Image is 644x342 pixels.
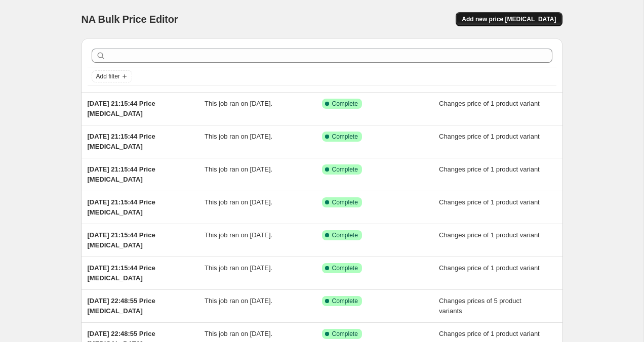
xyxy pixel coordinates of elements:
span: Complete [332,330,358,338]
span: Changes price of 1 product variant [439,264,540,272]
span: [DATE] 21:15:44 Price [MEDICAL_DATA] [88,165,155,183]
span: Complete [332,133,358,141]
span: Complete [332,198,358,206]
span: This job ran on [DATE]. [205,297,272,305]
span: Complete [332,231,358,239]
span: Add filter [96,72,120,80]
span: [DATE] 21:15:44 Price [MEDICAL_DATA] [88,100,155,117]
span: Complete [332,165,358,174]
span: This job ran on [DATE]. [205,198,272,206]
span: [DATE] 22:48:55 Price [MEDICAL_DATA] [88,297,155,315]
span: [DATE] 21:15:44 Price [MEDICAL_DATA] [88,198,155,216]
span: Changes price of 1 product variant [439,198,540,206]
span: Changes price of 1 product variant [439,165,540,173]
span: Complete [332,297,358,305]
span: Changes price of 1 product variant [439,100,540,107]
span: [DATE] 21:15:44 Price [MEDICAL_DATA] [88,264,155,282]
span: This job ran on [DATE]. [205,330,272,337]
span: Complete [332,100,358,108]
span: This job ran on [DATE]. [205,100,272,107]
span: This job ran on [DATE]. [205,133,272,140]
span: This job ran on [DATE]. [205,264,272,272]
span: [DATE] 21:15:44 Price [MEDICAL_DATA] [88,231,155,249]
span: This job ran on [DATE]. [205,165,272,173]
span: Add new price [MEDICAL_DATA] [462,15,556,23]
span: Changes prices of 5 product variants [439,297,521,315]
button: Add filter [92,70,132,82]
span: [DATE] 21:15:44 Price [MEDICAL_DATA] [88,133,155,150]
span: Changes price of 1 product variant [439,231,540,239]
span: This job ran on [DATE]. [205,231,272,239]
span: NA Bulk Price Editor [82,14,178,25]
span: Changes price of 1 product variant [439,330,540,337]
span: Complete [332,264,358,272]
button: Add new price [MEDICAL_DATA] [456,12,562,26]
span: Changes price of 1 product variant [439,133,540,140]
